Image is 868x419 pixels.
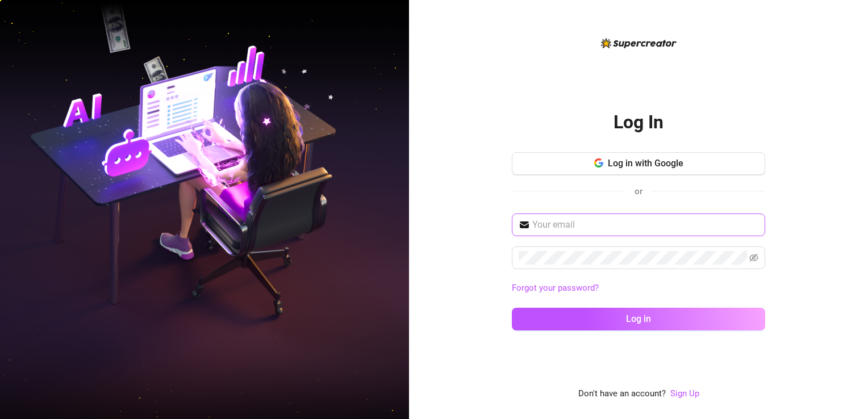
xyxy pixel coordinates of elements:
span: Log in with Google [608,158,683,169]
a: Forgot your password? [512,283,599,293]
a: Sign Up [670,388,699,399]
h2: Log In [614,111,663,134]
span: or [635,186,642,196]
a: Sign Up [670,387,699,401]
span: Don't have an account? [578,387,666,401]
img: logo-BBDzfeDw.svg [601,38,677,48]
button: Log in [512,308,765,330]
button: Log in with Google [512,152,765,175]
input: Your email [532,218,758,232]
span: eye-invisible [749,253,758,262]
span: Log in [626,313,651,324]
a: Forgot your password? [512,282,765,295]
